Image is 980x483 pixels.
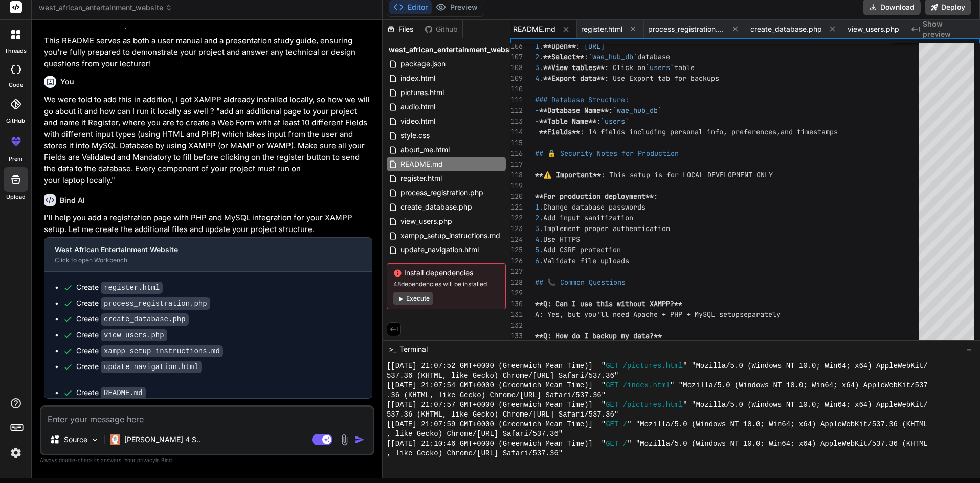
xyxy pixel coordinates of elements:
[535,149,679,158] span: ## 🔒 Security Notes for Production
[535,224,543,233] span: 3.
[601,170,773,179] span: : This setup is for LOCAL DEVELOPMENT ONLY
[399,187,484,199] span: process_registration.php
[637,52,670,61] span: database
[510,95,522,105] div: 111
[740,310,781,319] span: separately
[101,297,210,310] code: process_registration.php
[7,444,25,462] img: settings
[848,24,899,34] span: view_users.php
[389,344,396,354] span: >_
[627,439,928,449] span: " "Mozilla/5.0 (Windows NT 10.0; Win64; x64) AppleWebKit/537.36 (KHTML
[606,400,618,410] span: GET
[399,229,501,242] span: xampp_setup_instructions.md
[510,191,522,202] div: 120
[399,201,473,213] span: create_database.php
[510,105,522,116] div: 112
[609,106,613,115] span: :
[76,314,189,325] div: Create
[124,434,201,445] p: [PERSON_NAME] 4 S..
[44,35,372,70] p: This README serves as both a user manual and a presentation study guide, ensuring you're fully pr...
[40,455,374,465] p: Always double-check its answers. Your in Bind
[627,420,928,429] span: " "Mozilla/5.0 (Windows NT 10.0; Win64; x64) AppleWebKit/537.36 (KHTML
[387,361,606,371] span: [[DATE] 21:07:52 GMT+0000 (Greenwich Mean Time)] "
[648,24,725,34] span: process_registration.php
[966,344,972,354] span: −
[387,371,618,381] span: 537.36 (KHTML, like Gecko) Chrome/[URL] Safari/537.36"
[510,159,522,170] div: 117
[535,213,543,222] span: 2.
[44,238,355,271] button: West African Entertainment WebsiteClick to open Workbench
[623,361,683,371] span: /pictures.html
[510,309,522,320] div: 131
[387,439,606,449] span: [[DATE] 21:10:46 GMT+0000 (Greenwich Mean Time)] "
[399,158,444,170] span: README.md
[535,278,626,287] span: ## 📞 Common Questions
[606,439,618,449] span: GET
[510,148,522,159] div: 116
[606,420,618,429] span: GET
[387,429,563,439] span: , like Gecko) Chrome/[URL] Safari/537.36"
[535,192,654,201] span: **For production deployment**
[387,420,606,429] span: [[DATE] 21:07:59 GMT+0000 (Greenwich Mean Time)] "
[101,387,146,399] code: README.md
[543,224,670,233] span: Implement proper authentication
[543,213,633,222] span: Add input sanitization
[584,52,588,61] span: :
[9,155,23,164] label: prem
[510,320,522,331] div: 132
[623,439,627,449] span: /
[9,81,23,89] label: code
[510,298,522,309] div: 130
[393,268,499,278] span: Install dependencies
[510,116,522,127] div: 113
[44,94,372,186] p: We were told to add this in addition, I got XAMPP aldready installed locally, so how we will go a...
[606,361,618,371] span: GET
[5,47,27,55] label: threads
[399,86,445,99] span: pictures.html
[420,24,462,34] div: Github
[543,245,621,255] span: Add CSRF protection
[101,329,167,341] code: view_users.php
[76,361,202,372] div: Create
[399,144,451,156] span: about_me.html
[44,212,372,235] p: I'll help you add a registration page with PHP and MySQL integration for your XAMPP setup. Let me...
[76,346,223,356] div: Create
[750,24,822,34] span: create_database.php
[101,361,202,373] code: update_navigation.html
[510,288,522,298] div: 129
[510,52,522,62] div: 107
[623,420,627,429] span: /
[543,202,645,212] span: Change database passwords
[535,106,539,115] span: -
[510,245,522,256] div: 125
[606,381,618,390] span: GET
[399,215,453,227] span: view_users.php
[399,58,447,70] span: package.json
[510,277,522,288] div: 128
[76,282,163,293] div: Create
[354,434,365,445] img: icon
[535,202,543,212] span: 1.
[535,127,539,136] span: -
[623,381,670,390] span: /index.html
[581,24,622,34] span: register.html
[535,52,543,61] span: 2.
[76,387,146,398] div: Create
[6,117,25,125] label: GitHub
[510,256,522,266] div: 126
[510,266,522,277] div: 127
[510,62,522,73] div: 108
[387,400,606,410] span: [[DATE] 21:07:57 GMT+0000 (Greenwich Mean Time)] "
[600,117,629,126] span: `users`
[399,172,443,185] span: register.html
[137,457,155,463] span: privacy
[670,381,928,390] span: " "Mozilla/5.0 (Windows NT 10.0; Win64; x64) AppleWebKit/537
[76,298,210,309] div: Create
[543,235,580,244] span: Use HTTPS
[674,63,695,72] span: table
[393,292,433,305] button: Execute
[510,84,522,95] div: 110
[387,449,563,458] span: , like Gecko) Chrome/[URL] Safari/537.36"
[535,331,662,340] span: **Q: How do I backup my data?**
[510,137,522,148] div: 115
